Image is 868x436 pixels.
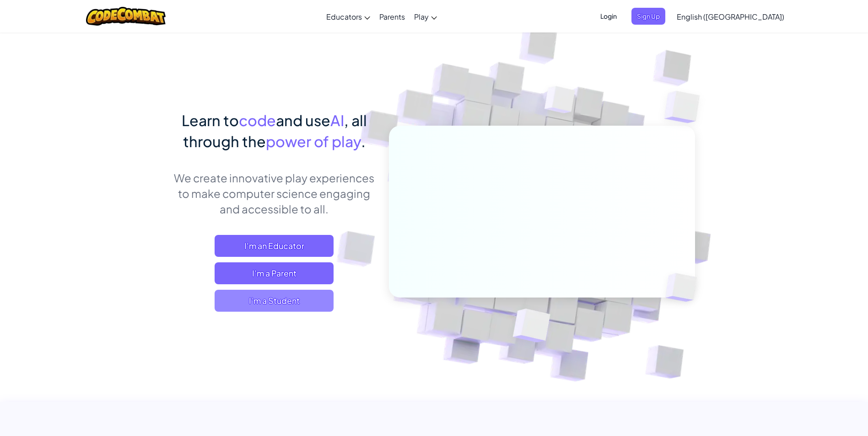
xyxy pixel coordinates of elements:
a: English ([GEOGRAPHIC_DATA]) [672,4,789,29]
button: Sign Up [631,8,665,25]
span: Learn to [182,111,239,129]
button: Login [595,8,622,25]
p: We create innovative play experiences to make computer science engaging and accessible to all. [173,170,375,217]
span: Educators [326,12,362,21]
img: Overlap cubes [646,69,725,146]
button: I'm a Student [215,290,334,312]
img: CodeCombat logo [86,7,166,26]
span: AI [330,111,344,129]
span: code [239,111,276,129]
a: I'm an Educator [215,235,334,257]
a: Play [410,4,442,29]
span: English ([GEOGRAPHIC_DATA]) [677,12,784,21]
img: Overlap cubes [650,254,718,321]
span: and use [276,111,330,129]
img: Overlap cubes [527,68,593,136]
span: Play [414,12,429,21]
img: Overlap cubes [490,289,572,365]
a: Parents [375,4,410,29]
span: . [361,132,366,150]
span: power of play [266,132,361,150]
a: I'm a Parent [215,262,334,284]
a: Educators [322,4,375,29]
